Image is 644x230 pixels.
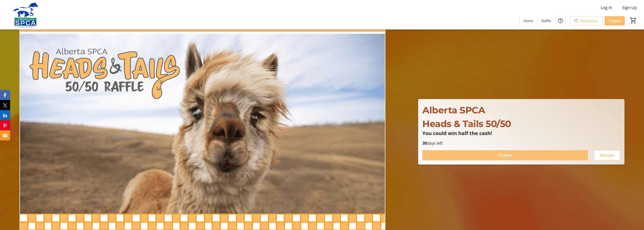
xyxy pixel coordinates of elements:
button: Help [555,16,566,26]
p: You could win half the cash! [422,131,620,136]
button: Sign Up [618,4,641,12]
span: Raffle [542,18,551,23]
a: Donations [570,16,603,25]
img: Alberta SPCA's Logo [3,2,48,27]
button: Tickets [422,150,588,160]
p: days left [422,140,620,146]
span: Donations [580,18,598,23]
button: Donate [594,150,620,160]
a: Home [519,16,537,25]
span: Home [523,18,533,23]
span: Log In [601,5,612,11]
button: Log In [597,4,616,12]
a: Tickets [605,16,625,25]
a: Raffle [537,16,555,25]
span: Alberta SPCA [422,105,485,116]
span: Tickets [609,18,621,23]
span: 30 [422,140,427,146]
span: Sign Up [622,5,637,11]
span: Heads & Tails 50/50 [422,118,511,129]
span: Tickets [498,152,512,158]
span: Donate [600,152,614,158]
button: Cart [629,16,638,25]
